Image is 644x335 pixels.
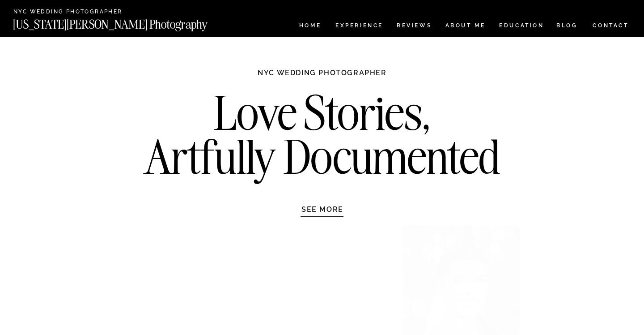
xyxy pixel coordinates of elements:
[13,9,148,16] a: NYC Wedding Photographer
[135,91,510,185] h2: Love Stories, Artfully Documented
[335,23,382,30] a: Experience
[280,205,365,214] a: SEE MORE
[297,23,323,30] a: HOME
[498,23,545,30] a: EDUCATION
[397,23,430,30] a: REVIEWS
[13,18,237,26] a: [US_STATE][PERSON_NAME] Photography
[556,23,578,30] a: BLOG
[238,68,406,86] h1: NYC WEDDING PHOTOGRAPHER
[592,21,629,30] a: CONTACT
[445,23,486,30] a: ABOUT ME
